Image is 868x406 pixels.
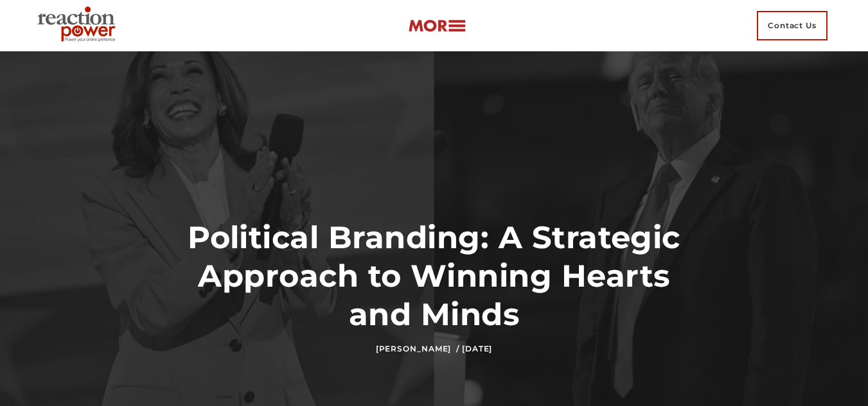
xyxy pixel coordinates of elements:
[376,344,459,353] a: [PERSON_NAME] /
[32,3,125,49] img: Executive Branding | Personal Branding Agency
[757,11,828,40] span: Contact Us
[408,19,466,33] img: more-btn.png
[462,344,492,353] time: [DATE]
[165,218,703,334] h1: Political Branding: A Strategic Approach to Winning Hearts and Minds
